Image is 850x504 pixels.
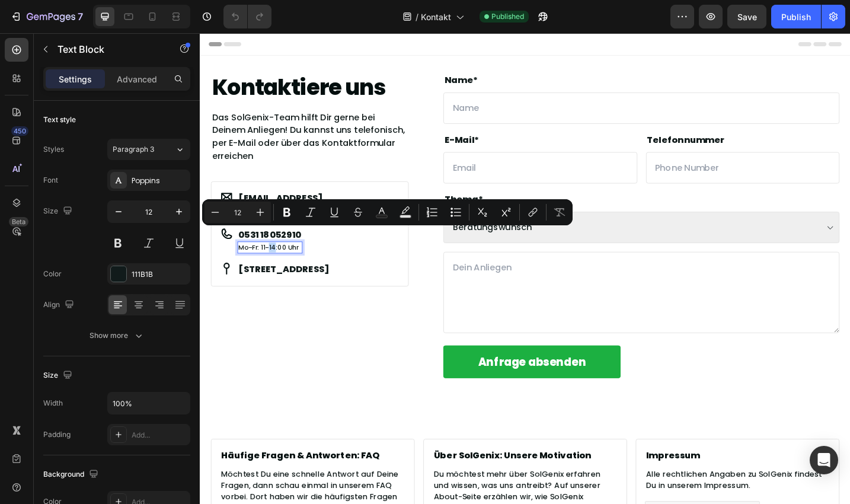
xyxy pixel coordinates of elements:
p: Advanced [117,73,157,85]
iframe: Design area [200,33,850,504]
div: Background [43,467,101,483]
p: 7 [78,9,83,24]
p: Name* [267,44,698,59]
div: Size [43,368,75,384]
span: / [416,11,418,23]
button: 7 [5,5,88,28]
span: Kontakt [421,11,451,23]
div: Align [43,297,76,313]
div: Show more [90,330,145,342]
p: E-Mail* [267,110,477,124]
div: Beta [9,217,28,227]
p: Häufige Fragen & Antworten: FAQ [23,455,223,469]
input: Name [266,65,699,99]
div: Undo/Redo [223,5,271,28]
div: Font [43,175,58,186]
p: Telefonnummer [489,110,698,124]
button: Paragraph 3 [107,139,190,160]
div: Publish [781,11,811,23]
div: Color [43,269,62,279]
span: Paragraph 3 [113,144,154,155]
span: Save [737,12,757,22]
input: Auto [108,393,190,414]
input: Email [266,130,478,164]
div: Padding [43,429,71,440]
div: Styles [43,144,64,155]
div: 111B1B [132,269,187,280]
span: Published [491,11,524,22]
input: Phone Number [488,130,699,164]
div: 450 [11,126,28,136]
div: Add... [132,430,187,441]
p: Über SolGenix: Unsere Motivation [255,455,456,469]
button: Publish [771,5,821,28]
p: Thema* [267,175,698,189]
div: Open Intercom Messenger [810,446,838,474]
button: Anfrage absenden [266,342,460,377]
p: Alle rechtlichen Angaben zu SolGenix findest Du in unserem Impressum. [488,476,688,501]
div: Size [43,203,75,219]
div: Width [43,398,63,409]
p: Impressum [488,455,688,469]
button: Save [727,5,766,28]
div: Anfrage absenden [304,352,422,367]
button: Show more [43,325,190,346]
p: Settings [59,73,92,85]
div: Text style [43,114,76,125]
div: Poppins [132,176,187,186]
p: Text Block [57,42,158,56]
div: Editor contextual toolbar [202,199,573,225]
